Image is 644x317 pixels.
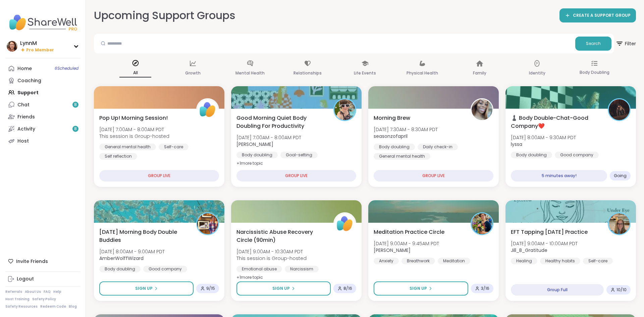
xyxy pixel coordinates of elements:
span: Sign Up [272,285,290,292]
div: Group Full [511,284,604,296]
div: 5 minutes away! [511,170,607,181]
div: Body doubling [236,152,278,158]
span: 8 [74,126,77,132]
div: Chat [17,102,30,108]
img: ShareWell [334,213,355,234]
img: Adrienne_QueenOfTheDawn [334,99,355,120]
span: Going [614,173,627,178]
span: [DATE] Morning Body Double Buddies [99,228,189,244]
span: 10 / 10 [616,287,627,293]
a: Safety Policy [32,297,56,302]
span: This session is Group-hosted [236,255,307,262]
button: Sign Up [99,281,194,296]
p: All [119,69,151,77]
b: [PERSON_NAME] [374,247,411,254]
span: Search [586,41,601,47]
img: ShareWell [197,99,218,120]
a: Logout [5,273,80,285]
span: 8 / 16 [343,286,352,291]
a: Coaching [5,74,80,87]
a: Chat8 [5,99,80,111]
b: seasonzofapril [374,133,408,140]
img: Nicholas [472,213,492,234]
img: LynnM [7,41,17,52]
span: Sign Up [135,285,153,292]
span: 3 / 16 [481,286,489,291]
div: Emotional abuse [236,266,282,272]
p: Life Events [354,69,376,77]
button: Search [575,37,611,51]
b: [PERSON_NAME] [236,141,273,148]
a: Friends [5,111,80,123]
div: Host [17,138,29,145]
img: lyssa [609,99,630,120]
div: Friends [17,114,35,120]
span: Morning Brew [374,114,410,122]
span: CREATE A SUPPORT GROUP [573,13,631,18]
img: Jill_B_Gratitude [609,213,630,234]
span: Filter [615,36,636,52]
span: [DATE] 9:00AM - 10:30AM PDT [236,248,307,255]
p: Relationships [293,69,322,77]
div: Self-care [159,144,189,150]
span: [DATE] 7:00AM - 8:00AM PDT [99,126,169,133]
a: Host Training [5,297,30,302]
span: [DATE] 7:30AM - 8:30AM PDT [374,126,438,133]
p: Mental Health [235,69,265,77]
a: Safety Resources [5,304,38,309]
span: 8 [74,102,77,108]
a: Activity8 [5,123,80,135]
div: Home [17,65,32,72]
div: Goal-setting [280,152,318,158]
div: Healthy habits [540,258,580,264]
div: Activity [17,126,35,133]
img: AmberWolffWizard [197,213,218,234]
a: Blog [69,304,77,309]
b: AmberWolffWizard [99,255,144,262]
p: Identity [529,69,545,77]
div: Logout [17,276,34,282]
span: ♟️ Body Double-Chat-Good Company❤️ [511,114,600,130]
div: LynnM [20,40,54,47]
div: Good company [555,152,599,158]
p: Physical Health [407,69,438,77]
a: CREATE A SUPPORT GROUP [559,8,636,22]
span: Good Morning Quiet Body Doubling For Productivity [236,114,326,130]
div: General mental health [99,144,156,150]
div: Good company [143,266,187,272]
b: lyssa [511,141,522,148]
a: Host [5,135,80,147]
div: Body doubling [99,266,141,272]
button: Sign Up [236,281,331,296]
div: Coaching [17,77,41,84]
b: Jill_B_Gratitude [511,247,547,254]
span: [DATE] 7:00AM - 8:00AM PDT [236,134,301,141]
span: 6 Scheduled [55,66,78,71]
span: This session is Group-hosted [99,133,169,140]
div: GROUP LIVE [236,170,356,181]
span: 9 / 15 [206,286,215,291]
button: Filter [615,34,636,53]
a: FAQ [44,289,51,294]
span: Pro Member [26,47,54,53]
a: Help [53,289,61,294]
div: Breathwork [401,258,435,264]
img: seasonzofapril [472,99,492,120]
div: Body doubling [374,144,415,150]
div: GROUP LIVE [374,170,493,181]
span: [DATE] 9:00AM - 9:45AM PDT [374,240,439,247]
a: About Us [25,289,41,294]
div: GROUP LIVE [99,170,219,181]
div: Narcissism [285,266,319,272]
h2: Upcoming Support Groups [94,8,235,23]
div: Anxiety [374,258,399,264]
span: Sign Up [410,285,427,292]
div: General mental health [374,153,430,160]
span: [DATE] 8:00AM - 9:30AM PDT [511,134,576,141]
div: Body doubling [511,152,552,158]
span: Narcissistic Abuse Recovery Circle (90min) [236,228,326,244]
p: Family [473,69,486,77]
p: Growth [185,69,201,77]
div: Self-care [583,258,613,264]
p: Body Doubling [580,68,609,76]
